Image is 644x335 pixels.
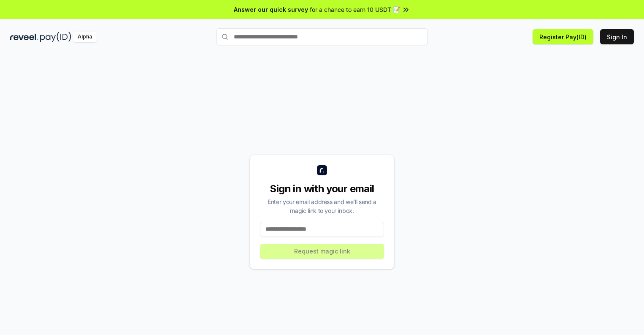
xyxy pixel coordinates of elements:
span: for a chance to earn 10 USDT 📝 [310,5,400,14]
button: Register Pay(ID) [533,29,593,44]
div: Alpha [73,32,97,42]
img: reveel_dark [10,32,38,42]
button: Sign In [600,29,634,44]
img: pay_id [40,32,71,42]
div: Sign in with your email [260,182,384,196]
img: logo_small [317,165,327,175]
div: Enter your email address and we’ll send a magic link to your inbox. [260,197,384,215]
span: Answer our quick survey [234,5,308,14]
